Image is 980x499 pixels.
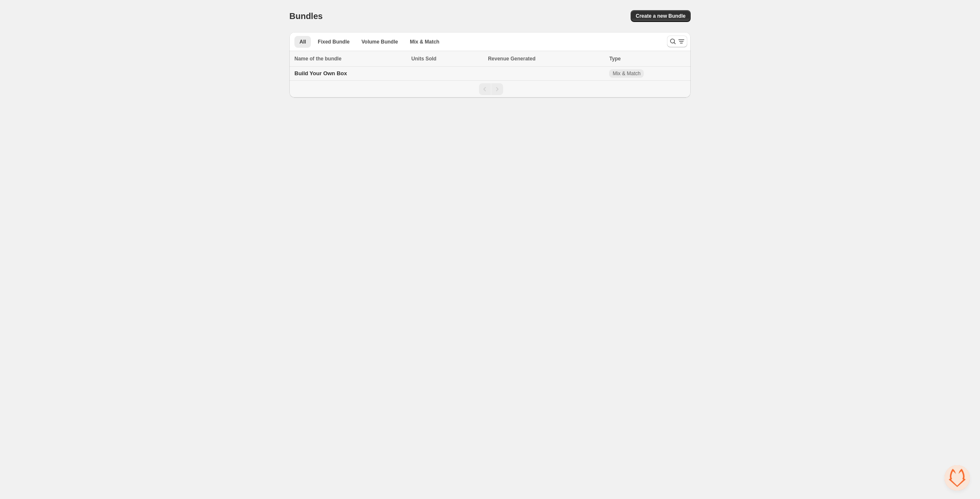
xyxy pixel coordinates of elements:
a: Open chat [945,465,970,491]
span: Mix & Match [410,38,439,45]
nav: Pagination [289,80,691,98]
span: Revenue Generated [488,55,536,63]
div: Name of the bundle [294,55,406,63]
span: Volume Bundle [362,38,398,45]
span: Mix & Match [612,70,640,77]
h1: Bundles [289,11,323,21]
span: All [299,38,306,45]
div: Type [609,55,686,63]
button: Search and filter results [667,35,687,47]
span: Build Your Own Box [294,70,347,76]
button: Units Sold [411,55,445,63]
button: Revenue Generated [488,55,544,63]
span: Create a new Bundle [636,13,686,19]
span: Units Sold [411,55,436,63]
button: Create a new Bundle [631,10,691,22]
span: Fixed Bundle [318,38,349,45]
